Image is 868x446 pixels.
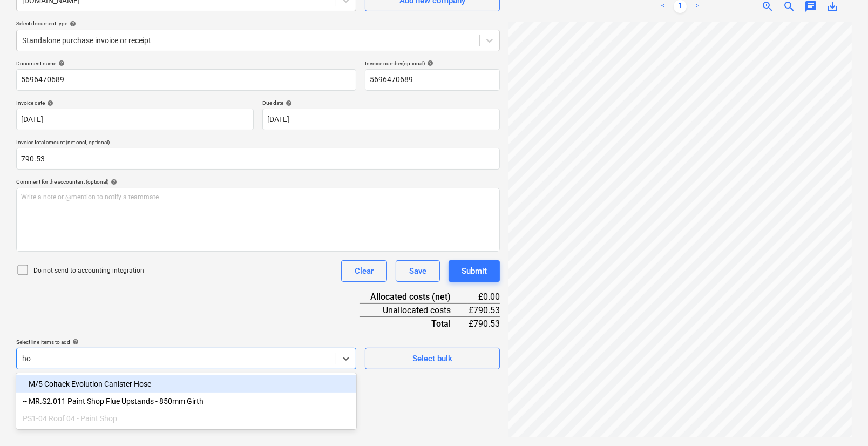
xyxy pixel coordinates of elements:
iframe: Chat Widget [814,394,868,446]
input: Invoice total amount (net cost, optional) [16,148,500,170]
span: help [67,21,76,27]
div: £790.53 [468,303,500,317]
div: Due date [262,99,500,106]
span: help [283,100,292,106]
div: Select bulk [412,352,452,366]
div: PS1-04 Roof 04 - Paint Shop [16,410,356,427]
div: Comment for the accountant (optional) [16,178,500,185]
button: Save [396,260,440,282]
div: Save [409,264,426,278]
div: Invoice number (optional) [365,60,500,67]
div: Select document type [16,20,500,27]
span: help [425,60,433,66]
button: Select bulk [365,348,500,369]
input: Due date not specified [262,109,500,130]
div: Total [360,317,468,330]
div: Unallocated costs [360,303,468,317]
div: Select line-items to add [16,339,356,346]
div: £790.53 [468,317,500,330]
span: help [45,100,53,106]
div: -- MR.S2.011 Paint Shop Flue Upstands - 850mm Girth [16,393,356,410]
div: £0.00 [468,290,500,303]
span: help [70,339,79,345]
input: Invoice date not specified [16,109,254,130]
input: Invoice number [365,69,500,91]
div: Invoice date [16,99,254,106]
div: Document name [16,60,356,67]
div: Submit [462,264,487,278]
div: Allocated costs (net) [360,290,468,303]
span: help [56,60,65,66]
span: help [109,179,117,185]
p: Do not send to accounting integration [33,266,144,275]
div: -- M/5 Coltack Evolution Canister Hose [16,375,356,393]
div: Clear [355,264,374,278]
input: Document name [16,69,356,91]
button: Clear [341,260,387,282]
p: Invoice total amount (net cost, optional) [16,139,500,148]
button: Submit [449,260,500,282]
